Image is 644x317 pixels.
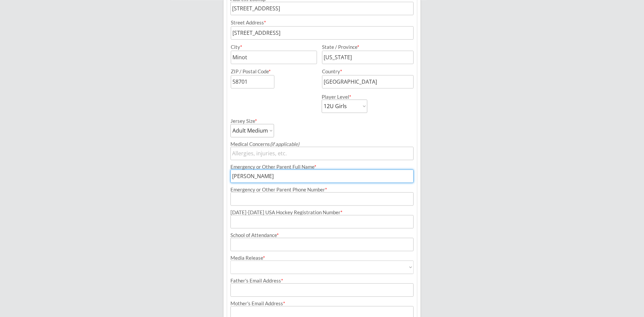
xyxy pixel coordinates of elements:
[322,45,406,50] div: State / Province
[230,142,414,147] div: Medical Concerns
[230,301,414,306] div: Mother's Email Address
[322,69,406,74] div: Country
[230,233,414,238] div: School of Attendance
[231,45,316,50] div: City
[270,141,299,147] em: (if applicable)
[230,2,414,15] input: Street, City, Province/State
[230,147,414,160] input: Allergies, injuries, etc.
[231,69,316,74] div: ZIP / Postal Code
[230,164,414,169] div: Emergency or Other Parent Full Name
[230,278,414,283] div: Father's Email Address
[231,20,414,25] div: Street Address
[230,210,414,215] div: [DATE]-[DATE] USA Hockey Registration Number
[230,187,414,192] div: Emergency or Other Parent Phone Number
[322,94,367,99] div: Player Level
[230,118,265,124] div: Jersey Size
[230,255,414,260] div: Media Release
